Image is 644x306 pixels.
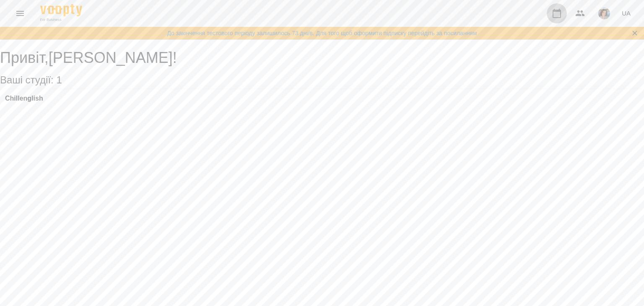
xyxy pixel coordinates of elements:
span: For Business [40,17,82,23]
button: Закрити сповіщення [629,27,641,39]
img: Voopty Logo [40,4,82,16]
button: Menu [10,3,30,23]
button: UA [618,5,634,21]
a: До закінчення тестового періоду залишилось 73 дні/в. Для того щоб оформити підписку перейдіть за ... [167,29,477,37]
img: bf8b94f3f9fb03d2e0758250d0d5aea0.jpg [598,8,610,19]
a: Chillenglish [5,95,43,102]
span: 1 [56,74,62,86]
span: UA [622,9,631,18]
